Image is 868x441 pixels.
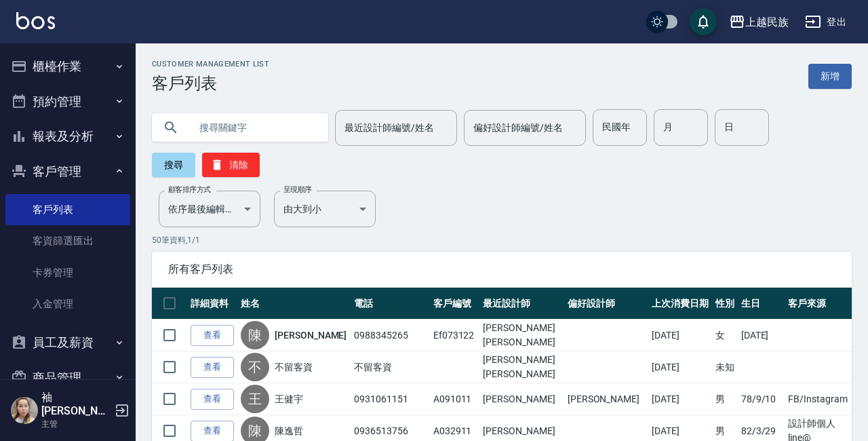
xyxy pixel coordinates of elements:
td: [DATE] [738,320,785,351]
a: 卡券管理 [5,257,130,288]
a: 查看 [191,325,234,346]
td: 未知 [712,351,738,383]
td: [PERSON_NAME] [564,383,648,415]
th: 客戶來源 [785,288,852,320]
button: save [690,8,717,35]
td: Ef073122 [430,320,480,351]
div: 陳 [241,321,269,349]
button: 登出 [800,9,852,35]
img: Person [11,397,38,424]
a: 客資篩選匯出 [5,225,130,256]
img: Logo [16,12,55,29]
button: 搜尋 [152,153,195,177]
th: 最近設計師 [479,288,564,320]
h2: Customer Management List [152,60,269,69]
th: 性別 [712,288,738,320]
td: 0931061151 [351,383,429,415]
label: 呈現順序 [283,185,312,195]
div: 由大到小 [274,191,376,227]
button: 客戶管理 [5,154,130,189]
th: 上次消費日期 [648,288,712,320]
td: 女 [712,320,738,351]
th: 偏好設計師 [564,288,648,320]
th: 詳細資料 [187,288,237,320]
td: FB/Instagram [785,383,852,415]
td: A091011 [430,383,480,415]
td: [DATE] [648,320,712,351]
td: 0988345265 [351,320,429,351]
a: 客戶列表 [5,194,130,225]
label: 顧客排序方式 [168,185,211,195]
a: 陳逸哲 [275,424,303,438]
input: 搜尋關鍵字 [190,109,317,146]
div: 王 [241,385,269,413]
a: 查看 [191,357,234,378]
button: 報表及分析 [5,119,130,154]
td: [PERSON_NAME][PERSON_NAME] [479,351,564,383]
p: 50 筆資料, 1 / 1 [152,234,852,246]
h3: 客戶列表 [152,74,269,93]
div: 依序最後編輯時間 [159,191,260,227]
div: 上越民族 [745,14,789,31]
td: 男 [712,383,738,415]
p: 主管 [41,418,111,430]
button: 櫃檯作業 [5,49,130,84]
a: 入金管理 [5,288,130,320]
button: 預約管理 [5,84,130,119]
a: 新增 [808,64,852,89]
td: [PERSON_NAME] [479,383,564,415]
span: 所有客戶列表 [168,263,835,276]
td: [DATE] [648,351,712,383]
a: 王健宇 [275,392,303,406]
button: 商品管理 [5,360,130,396]
th: 客戶編號 [430,288,480,320]
button: 員工及薪資 [5,325,130,360]
td: [PERSON_NAME][PERSON_NAME] [479,320,564,351]
td: 78/9/10 [738,383,785,415]
div: 不 [241,353,269,381]
td: 不留客資 [351,351,429,383]
button: 上越民族 [724,8,794,36]
a: 不留客資 [275,360,313,374]
button: 清除 [202,153,260,177]
td: [DATE] [648,383,712,415]
a: [PERSON_NAME] [275,328,347,342]
th: 姓名 [237,288,351,320]
th: 電話 [351,288,429,320]
th: 生日 [738,288,785,320]
h5: 袖[PERSON_NAME] [41,391,111,418]
a: 查看 [191,389,234,410]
